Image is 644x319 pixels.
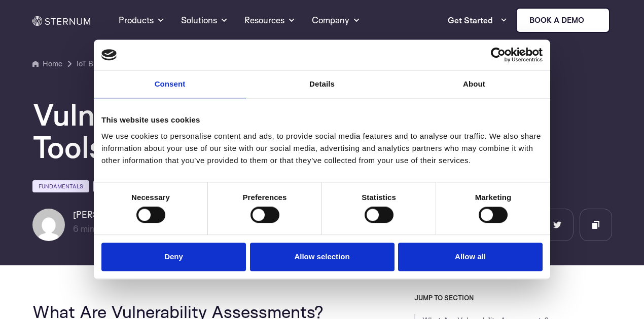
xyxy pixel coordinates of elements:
[32,209,65,241] img: Bruno Rossi
[73,209,149,221] h6: [PERSON_NAME]
[244,2,296,38] a: Resources
[93,180,132,192] a: How Tos
[362,193,396,202] strong: Statistics
[73,223,119,234] span: min read |
[243,193,287,202] strong: Preferences
[448,10,508,30] a: Get Started
[119,2,165,38] a: Products
[398,70,550,98] a: About
[77,58,103,70] a: IoT Blog
[101,49,117,60] img: logo
[131,193,170,202] strong: Necessary
[181,2,228,38] a: Solutions
[454,47,543,62] a: Usercentrics Cookiebot - opens in a new window
[94,70,246,98] a: Consent
[588,16,596,24] img: sternum iot
[475,193,512,202] strong: Marketing
[101,114,543,126] div: This website uses cookies
[73,223,79,234] span: 6
[414,294,612,302] h3: JUMP TO SECTION
[101,130,543,167] div: We use cookies to personalise content and ads, to provide social media features and to analyse ou...
[250,243,395,271] button: Allow selection
[32,98,612,163] h1: Vulnerability Assessments: Process, Tools, and Best Practices
[246,70,398,98] a: Details
[101,243,246,271] button: Deny
[516,8,610,33] a: Book a demo
[398,243,543,271] button: Allow all
[32,58,62,70] a: Home
[312,2,361,38] a: Company
[32,180,89,192] a: Fundamentals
